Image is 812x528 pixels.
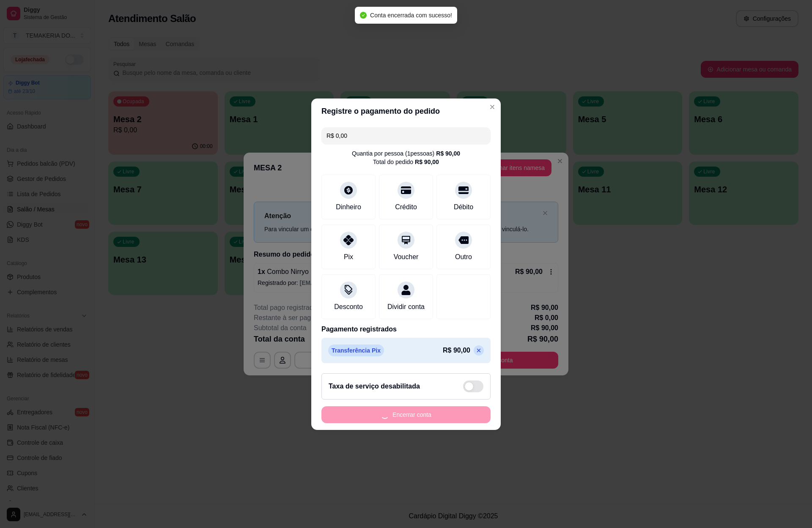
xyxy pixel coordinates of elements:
div: Total do pedido [373,158,439,166]
span: Conta encerrada com sucesso! [370,12,452,19]
div: R$ 90,00 [436,149,460,158]
div: Crédito [395,202,417,212]
span: check-circle [360,12,367,19]
button: Close [486,100,499,114]
header: Registre o pagamento do pedido [311,98,501,124]
div: Outro [455,252,472,262]
p: R$ 90,00 [443,345,470,356]
div: Dividir conta [387,302,425,312]
input: Ex.: hambúrguer de cordeiro [326,127,486,144]
div: Dinheiro [336,202,361,212]
p: Transferência Pix [328,345,384,356]
div: Quantia por pessoa ( 1 pessoas) [352,149,460,158]
h2: Taxa de serviço desabilitada [329,381,420,391]
div: Débito [454,202,473,212]
div: Desconto [334,302,363,312]
p: Pagamento registrados [321,324,491,334]
div: R$ 90,00 [415,158,439,166]
div: Voucher [394,252,419,262]
div: Pix [344,252,353,262]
